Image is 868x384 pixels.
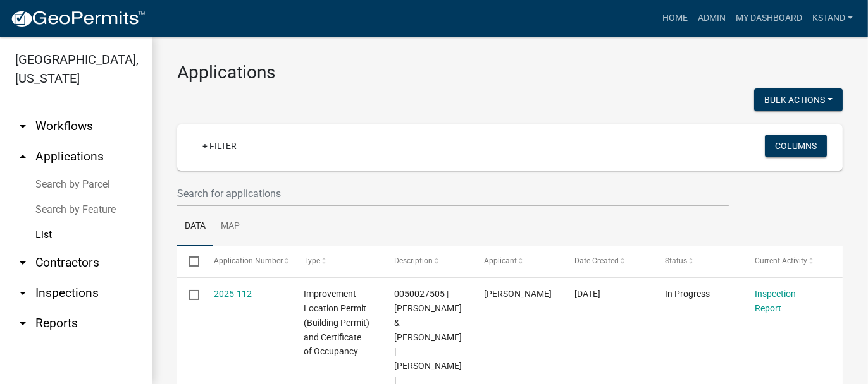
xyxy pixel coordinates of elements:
span: Status [665,256,687,265]
i: arrow_drop_down [15,316,30,331]
span: Application Number [214,256,283,265]
datatable-header-cell: Description [382,246,473,277]
a: + Filter [192,135,247,157]
button: Columns [765,135,827,157]
datatable-header-cell: Select [177,246,201,277]
span: Applicant [485,256,518,265]
datatable-header-cell: Applicant [472,246,562,277]
datatable-header-cell: Type [292,246,382,277]
span: In Progress [665,289,710,299]
span: PAUL BLACK [485,289,552,299]
a: Inspection Report [755,289,797,313]
span: Type [304,256,320,265]
a: My Dashboard [731,6,807,30]
i: arrow_drop_down [15,255,30,270]
span: Improvement Location Permit (Building Permit) and Certificate of Occupancy [304,289,369,356]
a: Home [657,6,693,30]
input: Search for applications [177,181,729,207]
datatable-header-cell: Current Activity [743,246,833,277]
a: Map [213,207,247,247]
a: Admin [693,6,731,30]
a: 2025-112 [214,289,252,299]
span: Description [394,256,433,265]
i: arrow_drop_down [15,285,30,301]
h3: Applications [177,62,843,83]
a: kstand [807,6,858,30]
i: arrow_drop_down [15,119,30,134]
datatable-header-cell: Date Created [562,246,653,277]
span: 08/11/2025 [574,289,600,299]
i: arrow_drop_up [15,149,30,164]
button: Bulk Actions [754,88,843,111]
span: Current Activity [755,256,808,265]
datatable-header-cell: Status [653,246,743,277]
a: Data [177,207,213,247]
datatable-header-cell: Application Number [201,246,292,277]
span: Date Created [574,256,619,265]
